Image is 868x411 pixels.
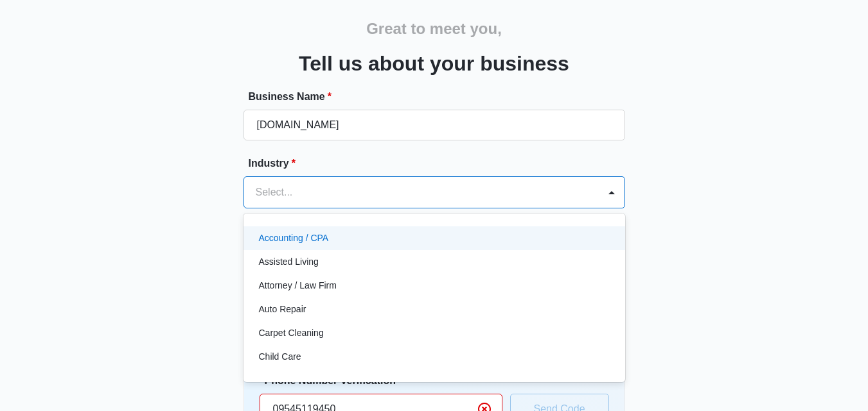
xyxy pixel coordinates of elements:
p: Child Care [259,350,301,364]
label: Business Name [249,89,630,105]
p: Assisted Living [259,255,319,269]
p: Carpet Cleaning [259,326,324,340]
p: Accounting / CPA [259,231,329,245]
input: e.g. Jane's Plumbing [244,110,625,140]
p: Auto Repair [259,303,306,316]
p: Attorney / Law Firm [259,279,337,292]
label: Industry [249,156,630,171]
h3: Tell us about your business [299,48,569,79]
h2: Great to meet you, [366,17,502,40]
